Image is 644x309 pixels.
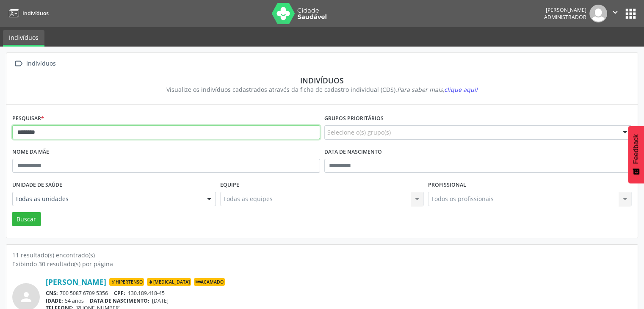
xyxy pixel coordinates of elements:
img: img [589,5,607,22]
span: [MEDICAL_DATA] [147,278,191,286]
span: Indivíduos [22,10,49,17]
span: DATA DE NASCIMENTO: [90,297,149,304]
button:  [607,5,623,22]
div: 54 anos [46,297,632,304]
a:  Indivíduos [12,58,57,70]
div: Indivíduos [18,76,626,85]
span: clique aqui! [444,86,478,94]
a: [PERSON_NAME] [46,277,106,287]
label: Equipe [220,179,239,192]
label: Pesquisar [12,112,44,125]
span: Todas as unidades [15,195,199,203]
i: person [19,290,34,305]
span: 130.189.418-45 [128,290,165,297]
div: Indivíduos [25,58,57,70]
a: Indivíduos [6,6,49,20]
label: Data de nascimento [324,146,382,159]
div: Visualize os indivíduos cadastrados através da ficha de cadastro individual (CDS). [18,85,626,94]
button: apps [623,6,638,21]
i:  [611,8,620,17]
label: Profissional [428,179,466,192]
label: Unidade de saúde [12,179,62,192]
span: Selecione o(s) grupo(s) [327,128,391,137]
span: CPF: [114,290,125,297]
span: IDADE: [46,297,63,304]
span: [DATE] [152,297,169,304]
span: Feedback [632,134,640,164]
div: 11 resultado(s) encontrado(s) [12,251,632,259]
button: Buscar [12,212,41,226]
a: Indivíduos [3,30,44,47]
div: [PERSON_NAME] [544,6,586,14]
span: Hipertenso [109,278,144,286]
div: 700 5087 6709 5356 [46,290,632,297]
span: Administrador [544,14,586,21]
i:  [12,58,25,70]
span: CNS: [46,290,58,297]
label: Grupos prioritários [324,112,384,125]
div: Exibindo 30 resultado(s) por página [12,259,632,268]
label: Nome da mãe [12,146,49,159]
button: Feedback - Mostrar pesquisa [628,126,644,183]
span: Acamado [194,278,225,286]
i: Para saber mais, [397,86,478,94]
